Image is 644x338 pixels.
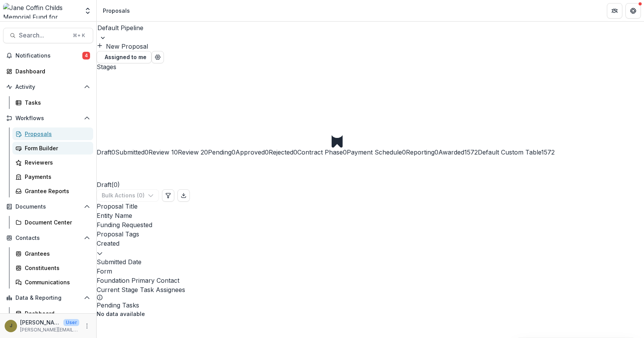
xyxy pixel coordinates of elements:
div: Current Stage Task Assignees [97,285,644,294]
span: Review 2 [178,148,204,156]
span: 1572 [464,148,478,156]
div: Form [97,267,644,276]
div: Form Builder [25,144,87,152]
div: Created [97,239,644,248]
a: Payments [12,170,93,183]
div: Dashboard [25,309,87,318]
a: Grantee Reports [12,185,93,197]
span: Rejected [269,148,293,156]
button: Approved0 [235,114,269,157]
a: Reviewers [12,156,93,169]
span: 0 [145,148,148,156]
div: Current Stage Task Assignees [97,285,644,301]
span: Stages [97,63,644,71]
button: Open Data & Reporting [3,292,93,304]
span: Workflows [15,115,81,122]
span: Documents [15,204,81,210]
button: Open table manager [152,51,164,63]
div: Submitted Date [97,257,644,267]
div: Proposal Tags [97,229,644,239]
a: Proposals [12,127,93,140]
div: Communications [25,278,87,286]
span: 0 [265,148,269,156]
button: Open entity switcher [82,3,93,19]
button: Rejected0 [269,119,297,157]
span: Approved [235,148,265,156]
span: 0 [293,148,297,156]
div: Foundation Primary Contact [97,276,644,285]
div: Proposal Title [97,202,644,211]
div: Proposals [25,130,87,138]
span: Submitted [115,148,145,156]
button: Awarded1572 [438,108,478,157]
div: Entity Name [97,211,644,220]
a: Document Center [12,216,93,229]
div: Pending Tasks [97,301,644,310]
div: Funding Requested [97,220,644,229]
button: Notifications4 [3,49,93,62]
span: 0 [111,148,115,156]
button: Export table data [177,189,190,202]
a: Form Builder [12,142,93,155]
div: Constituents [25,264,87,272]
button: Get Help [625,3,641,19]
button: Edit table settings [162,189,174,202]
span: Pending [208,148,232,156]
span: 0 [402,148,406,156]
button: Contract Phase0 [297,98,347,157]
span: 1572 [541,148,555,156]
button: Payment Schedule0 [347,88,406,157]
a: Constituents [12,262,93,274]
div: Created [97,239,644,257]
div: Payments [25,173,87,181]
div: Document Center [25,218,87,226]
span: Awarded [438,148,464,156]
button: Open Documents [3,200,93,213]
button: Partners [607,3,622,19]
button: Bulk Actions (0) [97,189,159,202]
button: Open Workflows [3,112,93,124]
span: 0 [174,148,178,156]
button: Open Activity [3,81,93,93]
span: Search... [19,32,68,39]
span: Data & Reporting [15,295,81,301]
p: [PERSON_NAME][EMAIL_ADDRESS][PERSON_NAME][DOMAIN_NAME] [20,326,79,333]
button: Open Contacts [3,232,93,244]
button: Submitted0 [115,114,148,157]
span: Reporting [406,148,434,156]
button: Default Custom Table1572 [478,71,555,157]
button: Pending0 [208,120,235,157]
p: No data available [97,310,644,318]
h2: Draft ( 0 ) [97,157,120,189]
span: 0 [232,148,235,156]
button: New Proposal [97,42,148,51]
button: Assigned to me [97,51,152,63]
p: User [63,319,79,326]
div: Reviewers [25,158,87,166]
a: Dashboard [3,65,93,78]
button: Reporting0 [406,115,438,157]
span: 0 [204,148,208,156]
span: 4 [82,52,90,59]
span: Review 1 [148,148,174,156]
span: Activity [15,84,81,90]
span: Contract Phase [297,148,343,156]
div: Proposals [103,7,130,15]
span: Default Custom Table [478,148,541,156]
button: Search... [3,28,93,43]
